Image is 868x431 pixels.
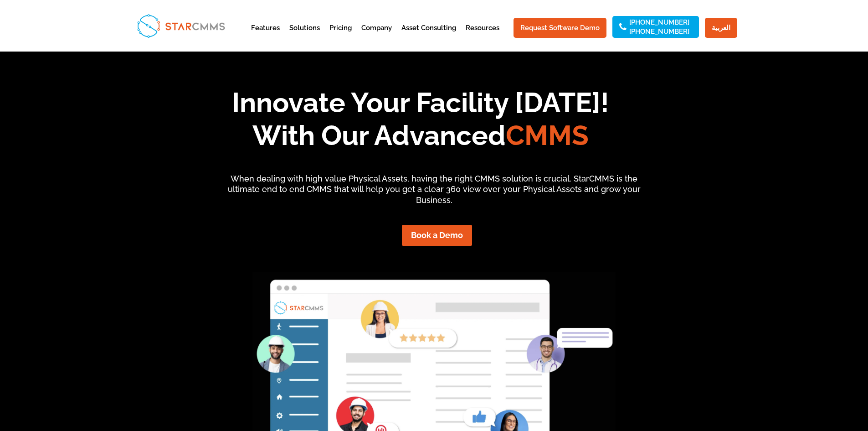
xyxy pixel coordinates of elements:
[104,86,737,156] h1: Innovate Your Facility [DATE]! With Our Advanced
[402,225,472,245] a: Book a Demo
[251,25,280,47] a: Features
[289,25,320,47] a: Solutions
[705,18,737,38] a: العربية
[361,25,392,47] a: Company
[329,25,352,47] a: Pricing
[506,119,589,151] span: CMMS
[133,10,229,42] img: StarCMMS
[219,173,649,206] p: When dealing with high value Physical Assets, having the right CMMS solution is crucial. StarCMMS...
[514,18,606,38] a: Request Software Demo
[629,28,689,35] a: [PHONE_NUMBER]
[466,25,499,47] a: Resources
[401,25,456,47] a: Asset Consulting
[629,19,689,26] a: [PHONE_NUMBER]
[822,387,868,431] iframe: Chat Widget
